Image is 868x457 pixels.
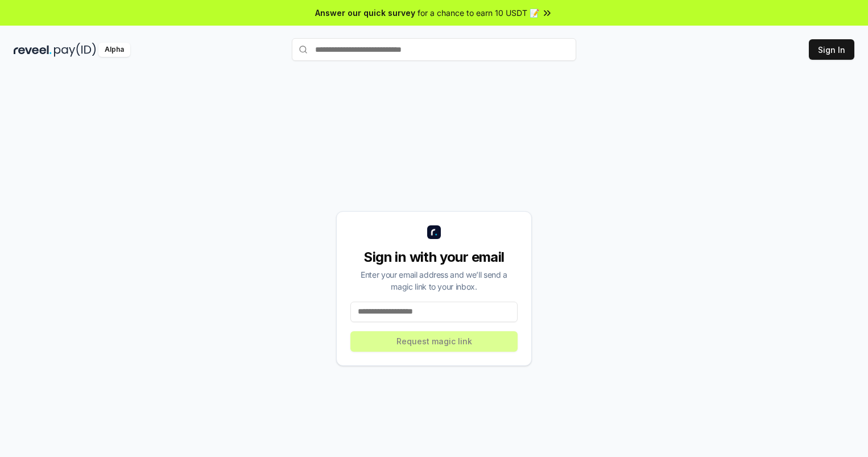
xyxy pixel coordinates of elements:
img: reveel_dark [14,43,52,57]
img: logo_small [427,225,441,239]
div: Alpha [98,43,130,57]
span: for a chance to earn 10 USDT 📝 [418,7,539,19]
button: Sign In [809,39,854,60]
div: Enter your email address and we’ll send a magic link to your inbox. [350,269,518,293]
div: Sign in with your email [350,248,518,266]
span: Answer our quick survey [315,7,415,19]
img: pay_id [54,43,96,57]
